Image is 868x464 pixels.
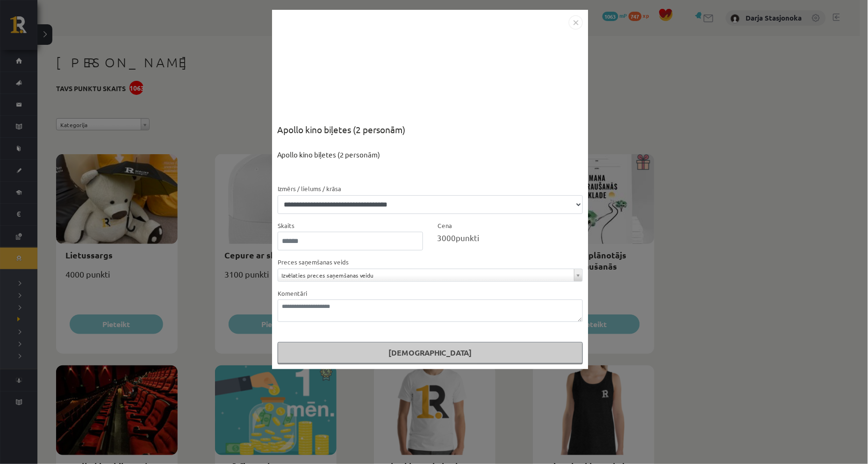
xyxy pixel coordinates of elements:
span: Izvēlaties preces saņemšanas veidu [282,269,570,281]
label: Komentāri [278,289,308,298]
div: Apollo kino biļetes (2 personām) [278,150,583,184]
span: 3000 [437,233,456,243]
label: Preces saņemšanas veids [278,257,349,267]
label: Skaits [278,221,295,230]
div: punkti [437,232,583,244]
label: Izmērs / lielums / krāsa [278,184,342,193]
a: Close [569,17,583,26]
a: Izvēlaties preces saņemšanas veidu [278,269,582,281]
label: Cena [437,221,452,230]
button: [DEMOGRAPHIC_DATA] [278,342,583,364]
div: Apollo kino biļetes (2 personām) [278,123,583,150]
img: motivation-modal-close-c4c6120e38224f4335eb81b515c8231475e344d61debffcd306e703161bf1fac.png [569,15,583,29]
